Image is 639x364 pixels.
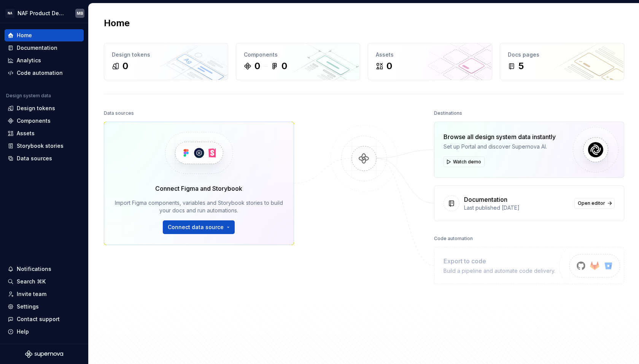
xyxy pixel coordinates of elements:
[578,200,605,206] span: Open editor
[5,127,84,139] a: Assets
[17,265,51,273] div: Notifications
[281,60,287,72] div: 0
[386,60,392,72] div: 0
[254,60,260,72] div: 0
[17,303,39,310] div: Settings
[5,140,84,152] a: Storybook stories
[17,9,66,17] div: NAF Product Design
[5,9,14,18] div: NA
[17,57,41,64] div: Analytics
[508,51,616,59] div: Docs pages
[168,223,224,231] span: Connect data source
[376,51,484,59] div: Assets
[25,350,63,358] svg: Supernova Logo
[17,32,32,39] div: Home
[17,315,60,323] div: Contact support
[104,17,130,29] h2: Home
[5,29,84,41] a: Home
[122,60,128,72] div: 0
[5,301,84,313] a: Settings
[5,263,84,275] button: Notifications
[434,108,462,119] div: Destinations
[453,159,481,165] span: Watch demo
[17,328,29,336] div: Help
[5,313,84,325] button: Contact support
[17,278,46,285] div: Search ⌘K
[17,290,46,298] div: Invite team
[518,60,524,72] div: 5
[464,204,570,212] div: Last published [DATE]
[17,117,51,125] div: Components
[5,54,84,66] a: Analytics
[163,220,235,234] button: Connect data source
[155,184,242,193] div: Connect Figma and Storybook
[5,67,84,79] a: Code automation
[17,130,35,137] div: Assets
[368,43,492,80] a: Assets0
[77,10,83,16] div: MB
[5,275,84,288] button: Search ⌘K
[236,43,360,80] a: Components00
[5,326,84,338] button: Help
[115,199,283,214] div: Import Figma components, variables and Storybook stories to build your docs and run automations.
[104,43,228,80] a: Design tokens0
[5,152,84,165] a: Data sources
[434,233,473,244] div: Code automation
[244,51,352,59] div: Components
[104,108,134,119] div: Data sources
[112,51,220,59] div: Design tokens
[6,93,51,99] div: Design system data
[17,44,57,52] div: Documentation
[574,198,615,209] a: Open editor
[17,155,52,162] div: Data sources
[17,142,64,150] div: Storybook stories
[443,132,556,141] div: Browse all design system data instantly
[443,157,485,167] button: Watch demo
[464,195,507,204] div: Documentation
[443,256,555,266] div: Export to code
[443,143,556,150] div: Set up Portal and discover Supernova AI.
[500,43,624,80] a: Docs pages5
[2,5,87,21] button: NANAF Product DesignMB
[5,102,84,114] a: Design tokens
[17,69,63,77] div: Code automation
[5,42,84,54] a: Documentation
[443,267,555,275] div: Build a pipeline and automate code delivery.
[5,288,84,300] a: Invite team
[5,115,84,127] a: Components
[17,104,55,112] div: Design tokens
